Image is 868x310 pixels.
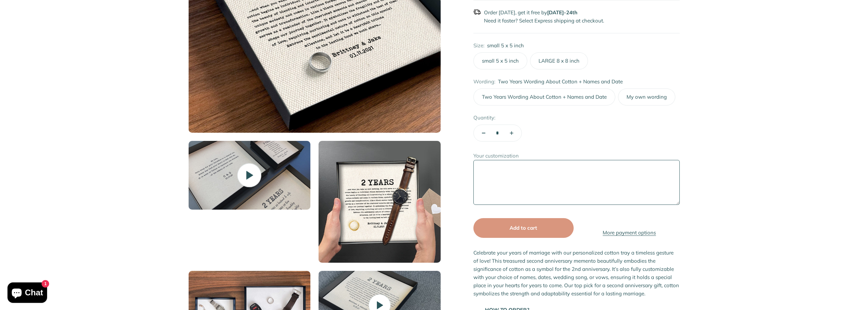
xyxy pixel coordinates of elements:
button: Decrease quantity [474,125,494,141]
legend: Size: [473,42,484,50]
variant-option-value: small 5 x 5 inch [487,42,524,50]
img: Cotton tray with custom wording [319,141,441,263]
inbox-online-store-chat: Shopify online store chat [5,282,49,305]
p: Celebrate your years of marriage with our personalized cotton tray a timeless gesture of love! Th... [473,249,680,298]
div: Add to cart [487,224,560,232]
button: Increase quantity [502,125,521,141]
p: Order [DATE], get it free by Need it faster? Select Express shipping at checkout. [473,9,680,25]
legend: Wording: [473,78,495,86]
label: Quantity: [473,114,495,122]
a: More payment options [579,229,679,237]
strong: - [547,9,577,16]
img: 709790.png [473,9,481,17]
variant-option-value: Two Years Wording About Cotton + Names and Date [498,78,623,86]
span: 24th [566,9,577,16]
label: Your customization [473,152,519,159]
button: Add to cart [473,218,574,238]
span: [DATE] [547,9,564,16]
